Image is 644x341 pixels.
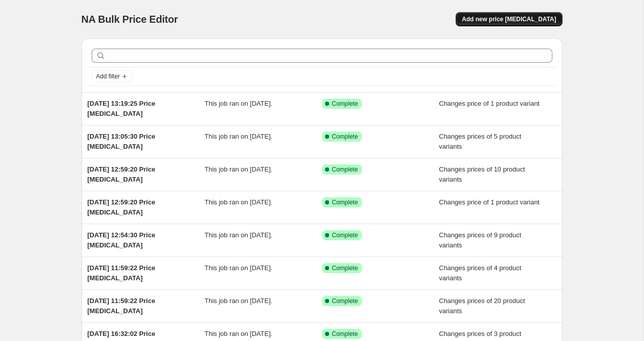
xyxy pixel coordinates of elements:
[332,198,358,206] span: Complete
[205,198,272,206] span: This job ran on [DATE].
[82,14,178,25] span: NA Bulk Price Editor
[439,264,521,282] span: Changes prices of 4 product variants
[205,165,272,173] span: This job ran on [DATE].
[205,133,272,140] span: This job ran on [DATE].
[205,297,272,305] span: This job ran on [DATE].
[332,100,358,108] span: Complete
[88,231,155,249] span: [DATE] 12:54:30 Price [MEDICAL_DATA]
[332,297,358,305] span: Complete
[205,100,272,107] span: This job ran on [DATE].
[439,100,540,107] span: Changes price of 1 product variant
[439,198,540,206] span: Changes price of 1 product variant
[88,165,155,183] span: [DATE] 12:59:20 Price [MEDICAL_DATA]
[462,15,556,23] span: Add new price [MEDICAL_DATA]
[332,264,358,272] span: Complete
[439,297,525,315] span: Changes prices of 20 product variants
[88,100,155,117] span: [DATE] 13:19:25 Price [MEDICAL_DATA]
[88,198,155,216] span: [DATE] 12:59:20 Price [MEDICAL_DATA]
[332,133,358,141] span: Complete
[205,264,272,272] span: This job ran on [DATE].
[439,133,521,150] span: Changes prices of 5 product variants
[439,165,525,183] span: Changes prices of 10 product variants
[88,297,155,315] span: [DATE] 11:59:22 Price [MEDICAL_DATA]
[205,231,272,239] span: This job ran on [DATE].
[456,12,562,26] button: Add new price [MEDICAL_DATA]
[439,231,521,249] span: Changes prices of 9 product variants
[88,133,155,150] span: [DATE] 13:05:30 Price [MEDICAL_DATA]
[332,330,358,338] span: Complete
[332,165,358,174] span: Complete
[332,231,358,239] span: Complete
[205,330,272,337] span: This job ran on [DATE].
[96,72,120,80] span: Add filter
[92,70,132,82] button: Add filter
[88,264,155,282] span: [DATE] 11:59:22 Price [MEDICAL_DATA]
